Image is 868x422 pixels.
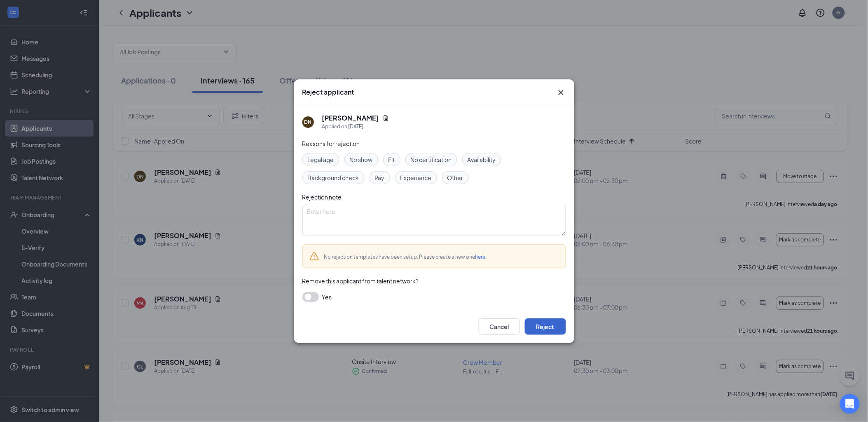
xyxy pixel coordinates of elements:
span: Background check [308,173,359,182]
div: Open Intercom Messenger [840,394,860,414]
button: Cancel [479,318,520,335]
span: No certification [411,155,452,164]
h3: Reject applicant [302,88,354,97]
span: Experience [400,173,432,182]
span: Yes [322,292,332,302]
div: Applied on [DATE] [322,123,389,131]
svg: Warning [309,251,319,261]
button: Close [556,88,566,97]
span: Availability [468,155,496,164]
svg: Document [383,115,389,121]
a: here [475,254,486,260]
span: No rejection templates have been setup. Please create a new one . [324,254,487,260]
span: Other [447,173,463,182]
span: Fit [388,155,395,164]
span: Legal age [308,155,334,164]
span: No show [350,155,373,164]
span: Remove this applicant from talent network? [302,277,419,285]
span: Rejection note [302,193,342,201]
button: Reject [525,318,566,335]
span: Reasons for rejection [302,140,360,147]
svg: Cross [556,88,566,97]
div: DN [304,118,312,125]
h5: [PERSON_NAME] [322,114,379,123]
span: Pay [375,173,385,182]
